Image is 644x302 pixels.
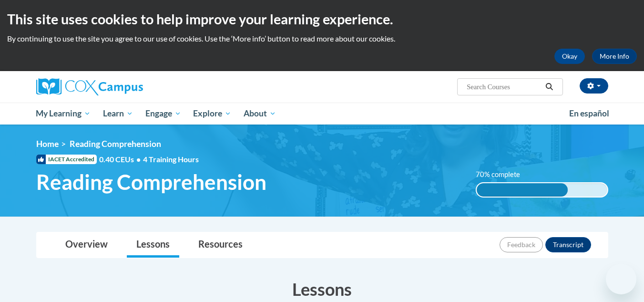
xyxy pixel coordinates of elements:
a: Engage [139,103,187,125]
p: By continuing to use the site you agree to our use of cookies. Use the ‘More info’ button to read... [7,33,637,44]
span: 0.40 CEUs [99,154,143,165]
a: Overview [56,232,117,258]
span: En español [569,108,609,118]
span: • [136,155,141,164]
a: Cox Campus [36,78,217,95]
span: My Learning [36,108,91,119]
span: About [244,108,276,119]
button: Transcript [545,237,591,252]
a: Explore [187,103,237,125]
span: Reading Comprehension [36,169,266,195]
button: Okay [554,49,585,64]
span: Learn [103,108,133,119]
a: En español [563,104,615,124]
span: Explore [193,108,231,119]
img: Cox Campus [36,78,143,95]
label: 70% complete [476,169,531,180]
iframe: Button to launch messaging window [606,264,636,294]
div: Main menu [22,103,623,125]
a: Learn [97,103,139,125]
h3: Lessons [36,277,608,301]
a: My Learning [30,103,97,125]
div: 70% complete [477,183,568,197]
button: Feedback [500,237,543,252]
span: IACET Accredited [36,155,97,164]
a: Resources [189,232,252,258]
span: Reading Comprehension [70,139,161,149]
button: Account Settings [580,78,608,94]
span: Engage [145,108,181,119]
input: Search Courses [466,81,542,93]
a: About [237,103,282,125]
a: Lessons [127,232,179,258]
h2: This site uses cookies to help improve your learning experience. [7,10,637,29]
button: Search [542,81,556,93]
a: More Info [592,49,637,64]
a: Home [36,139,59,149]
span: 4 Training Hours [143,155,199,164]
